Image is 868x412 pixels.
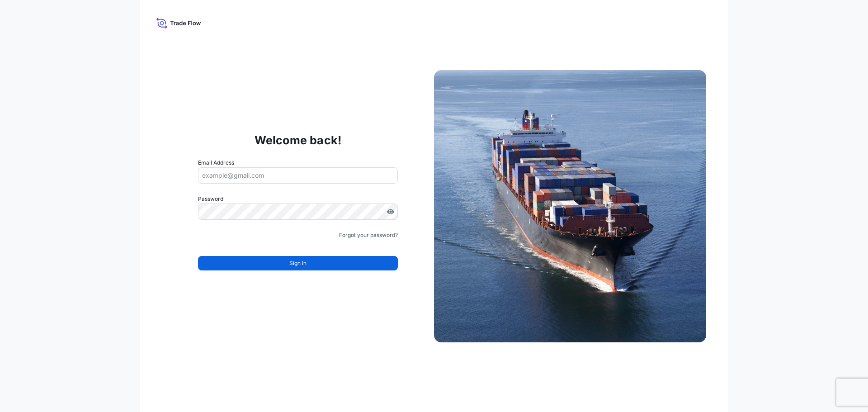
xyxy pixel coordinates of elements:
[198,158,234,167] label: Email Address
[255,133,342,147] p: Welcome back!
[289,259,307,268] span: Sign In
[198,167,398,184] input: example@gmail.com
[339,231,398,240] a: Forgot your password?
[434,70,706,342] img: Ship illustration
[387,208,394,215] button: Show password
[198,194,398,204] label: Password
[198,256,398,270] button: Sign In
